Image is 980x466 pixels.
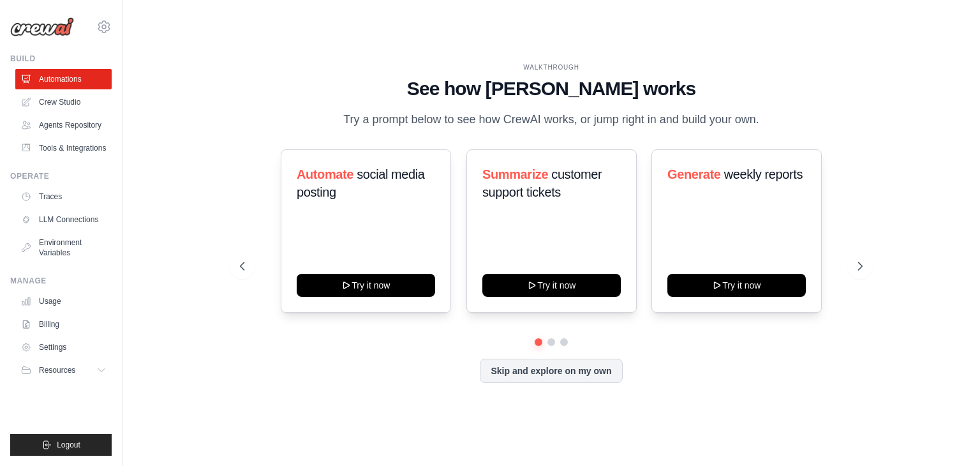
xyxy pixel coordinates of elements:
[480,359,622,383] button: Skip and explore on my own
[15,314,112,334] a: Billing
[667,167,721,181] span: Generate
[57,440,80,450] span: Logout
[10,171,112,181] div: Operate
[240,77,863,100] h1: See how [PERSON_NAME] works
[916,405,980,466] iframe: Chat Widget
[337,110,766,129] p: Try a prompt below to see how CrewAI works, or jump right in and build your own.
[482,274,621,297] button: Try it now
[724,167,803,181] span: weekly reports
[297,167,353,181] span: Automate
[39,365,75,375] span: Resources
[15,186,112,207] a: Traces
[15,337,112,357] a: Settings
[10,276,112,286] div: Manage
[10,434,112,456] button: Logout
[15,138,112,158] a: Tools & Integrations
[240,63,863,72] div: WALKTHROUGH
[10,17,74,36] img: Logo
[482,167,602,199] span: customer support tickets
[15,115,112,135] a: Agents Repository
[297,274,435,297] button: Try it now
[297,167,425,199] span: social media posting
[667,274,806,297] button: Try it now
[15,69,112,89] a: Automations
[10,54,112,64] div: Build
[15,291,112,312] a: Usage
[15,360,112,380] button: Resources
[15,209,112,230] a: LLM Connections
[15,92,112,112] a: Crew Studio
[482,167,548,181] span: Summarize
[15,232,112,263] a: Environment Variables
